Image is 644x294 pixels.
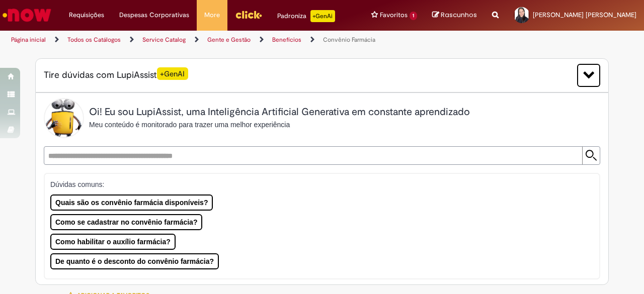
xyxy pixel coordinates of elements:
[441,10,477,20] span: Rascunhos
[50,253,219,269] button: De quanto é o desconto do convênio farmácia?
[50,234,176,250] button: Como habilitar o auxílio farmácia?
[44,69,188,81] span: Tire dúvidas com LupiAssist
[44,98,84,138] img: Lupi
[533,11,636,19] span: [PERSON_NAME] [PERSON_NAME]
[50,214,202,230] button: Como se cadastrar no convênio farmácia?
[207,36,251,44] a: Gente e Gestão
[272,36,301,44] a: Benefícios
[89,107,470,118] h2: Oi! Eu sou LupiAssist, uma Inteligência Artificial Generativa em constante aprendizado
[89,121,290,129] span: Meu conteúdo é monitorado para trazer uma melhor experiência
[50,194,213,211] button: Quais são os convênio farmácia disponíveis?
[67,36,121,44] a: Todos os Catálogos
[323,36,375,44] a: Convênio Farmácia
[380,10,408,20] span: Favoritos
[277,10,335,22] div: Padroniza
[582,147,600,164] input: Submit
[50,179,586,189] p: Dúvidas comuns:
[69,10,104,20] span: Requisições
[11,36,46,44] a: Página inicial
[235,7,262,22] img: click_logo_yellow_360x200.png
[142,36,186,44] a: Service Catalog
[8,31,422,49] ul: Trilhas de página
[1,5,53,25] img: ServiceNow
[310,10,335,22] p: +GenAi
[119,10,189,20] span: Despesas Corporativas
[204,10,220,20] span: More
[157,67,188,80] span: +GenAI
[410,12,417,20] span: 1
[432,11,477,20] a: Rascunhos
